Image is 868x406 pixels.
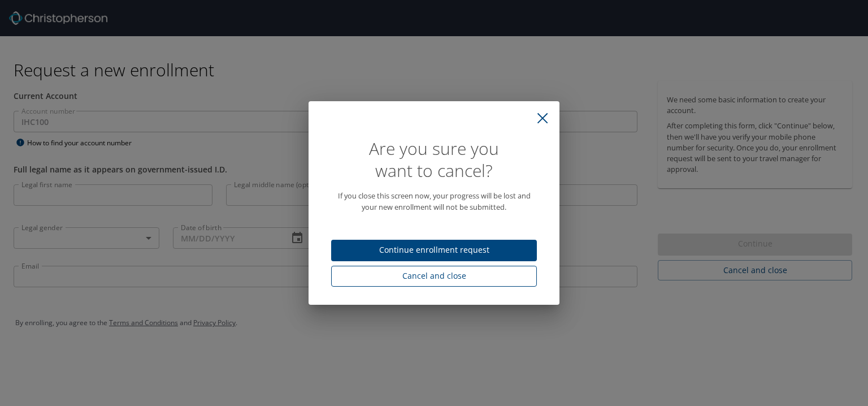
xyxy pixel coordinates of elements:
button: close [530,106,555,131]
button: Cancel and close [331,266,537,287]
p: If you close this screen now, your progress will be lost and your new enrollment will not be subm... [331,191,537,212]
span: Continue enrollment request [340,243,528,257]
h1: Are you sure you want to cancel? [331,137,537,182]
button: Continue enrollment request [331,240,537,262]
span: Cancel and close [340,269,528,283]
